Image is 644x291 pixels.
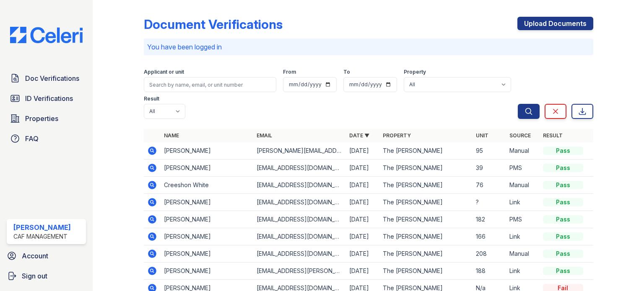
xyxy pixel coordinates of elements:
td: [PERSON_NAME] [161,160,253,177]
td: [EMAIL_ADDRESS][DOMAIN_NAME] [253,194,346,211]
td: Manual [506,245,540,263]
label: Result [144,95,159,102]
a: Account [3,247,89,264]
span: Account [22,251,48,261]
div: Pass [543,181,583,189]
a: Result [543,132,563,139]
td: [DATE] [346,142,379,160]
div: Pass [543,198,583,206]
td: [DATE] [346,245,379,263]
td: Link [506,228,540,245]
td: PMS [506,211,540,228]
label: Applicant or unit [144,69,184,75]
input: Search by name, email, or unit number [144,77,276,92]
td: [DATE] [346,194,379,211]
td: [EMAIL_ADDRESS][DOMAIN_NAME] [253,177,346,194]
td: 208 [473,245,506,263]
span: Doc Verifications [25,73,79,83]
a: Date ▼ [349,132,369,139]
span: ID Verifications [25,93,73,103]
td: [EMAIL_ADDRESS][DOMAIN_NAME] [253,245,346,263]
div: Pass [543,215,583,224]
td: [PERSON_NAME] [161,142,253,160]
div: Pass [543,232,583,241]
a: Name [164,132,179,139]
td: [PERSON_NAME] [161,194,253,211]
td: Creeshon White [161,177,253,194]
td: [DATE] [346,177,379,194]
td: [DATE] [346,263,379,280]
div: CAF Management [13,232,71,241]
td: Link [506,263,540,280]
td: [PERSON_NAME] [161,228,253,245]
td: [PERSON_NAME] [161,263,253,280]
td: 39 [473,160,506,177]
td: The [PERSON_NAME] [379,142,472,160]
label: Property [404,69,426,75]
a: Source [509,132,531,139]
div: Pass [543,250,583,258]
a: Sign out [3,268,89,284]
div: Document Verifications [144,17,283,32]
img: CE_Logo_Blue-a8612792a0a2168367f1c8372b55b34899dd931a85d93a1a3d3e32e68fde9ad4.png [3,27,89,43]
td: [DATE] [346,211,379,228]
label: From [283,69,296,75]
td: ? [473,194,506,211]
div: Pass [543,147,583,155]
td: [PERSON_NAME][EMAIL_ADDRESS][PERSON_NAME][DOMAIN_NAME] [253,142,346,160]
a: Upload Documents [517,17,593,30]
td: Link [506,194,540,211]
td: 76 [473,177,506,194]
a: Doc Verifications [7,70,86,87]
a: Unit [476,132,488,139]
td: [EMAIL_ADDRESS][DOMAIN_NAME] [253,211,346,228]
div: Pass [543,164,583,172]
td: [DATE] [346,228,379,245]
span: Sign out [22,271,47,281]
td: PMS [506,160,540,177]
td: [EMAIL_ADDRESS][PERSON_NAME][DOMAIN_NAME] [253,263,346,280]
a: Properties [7,110,86,127]
a: Property [383,132,411,139]
td: Manual [506,142,540,160]
td: The [PERSON_NAME] [379,228,472,245]
td: The [PERSON_NAME] [379,194,472,211]
span: FAQ [25,134,39,144]
td: [PERSON_NAME] [161,211,253,228]
td: 182 [473,211,506,228]
td: 166 [473,228,506,245]
td: 95 [473,142,506,160]
td: [EMAIL_ADDRESS][DOMAIN_NAME] [253,160,346,177]
p: You have been logged in [147,42,590,52]
td: [PERSON_NAME] [161,245,253,263]
div: [PERSON_NAME] [13,222,71,232]
td: [EMAIL_ADDRESS][DOMAIN_NAME] [253,228,346,245]
td: Manual [506,177,540,194]
td: The [PERSON_NAME] [379,263,472,280]
label: To [343,69,350,75]
td: The [PERSON_NAME] [379,177,472,194]
a: Email [257,132,272,139]
span: Properties [25,113,58,124]
td: The [PERSON_NAME] [379,211,472,228]
td: [DATE] [346,160,379,177]
td: The [PERSON_NAME] [379,160,472,177]
a: FAQ [7,130,86,147]
div: Pass [543,267,583,275]
a: ID Verifications [7,90,86,107]
td: The [PERSON_NAME] [379,245,472,263]
td: 188 [473,263,506,280]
